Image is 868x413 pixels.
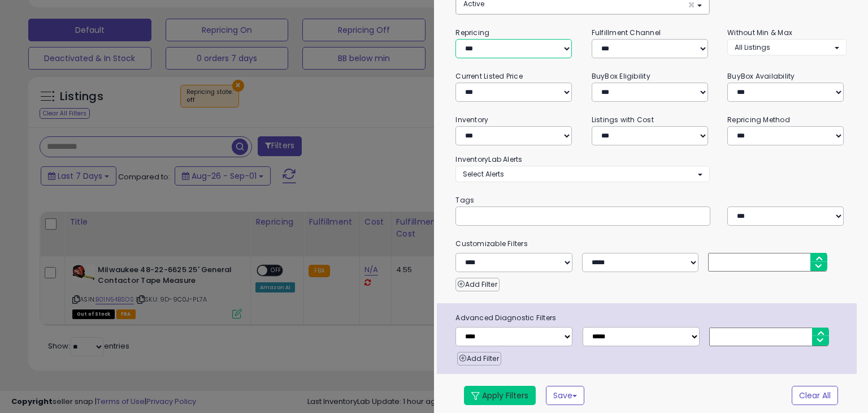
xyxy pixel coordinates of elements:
small: Listings with Cost [592,115,654,124]
button: Apply Filters [464,386,536,405]
button: Add Filter [457,352,501,365]
span: Select Alerts [463,169,504,179]
small: Repricing [455,28,489,37]
button: Save [546,386,584,405]
small: BuyBox Availability [727,71,795,81]
button: All Listings [727,39,846,55]
small: Inventory [455,115,488,124]
small: Customizable Filters [447,238,854,250]
button: Add Filter [455,278,499,291]
small: Current Listed Price [455,71,522,81]
button: Select Alerts [455,166,709,182]
small: BuyBox Eligibility [592,71,650,81]
button: Clear All [792,386,838,405]
small: Without Min & Max [727,28,792,37]
small: Tags [447,194,854,206]
span: Advanced Diagnostic Filters [447,312,856,324]
small: Fulfillment Channel [592,28,661,37]
span: All Listings [735,42,770,52]
small: Repricing Method [727,115,790,124]
small: InventoryLab Alerts [455,154,522,164]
